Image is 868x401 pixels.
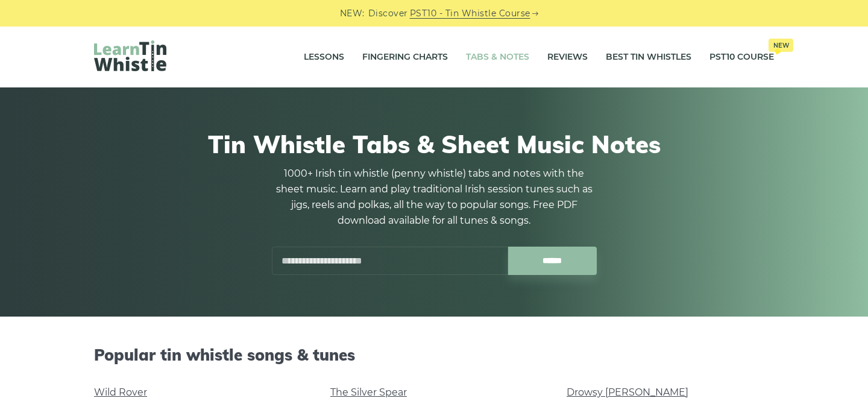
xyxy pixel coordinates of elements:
[94,40,166,71] img: LearnTinWhistle.com
[606,42,691,72] a: Best Tin Whistles
[330,387,407,398] a: The Silver Spear
[304,42,344,72] a: Lessons
[466,42,529,72] a: Tabs & Notes
[271,166,597,229] p: 1000+ Irish tin whistle (penny whistle) tabs and notes with the sheet music. Learn and play tradi...
[709,42,774,72] a: PST10 CourseNew
[547,42,588,72] a: Reviews
[769,39,793,52] span: New
[94,387,147,398] a: Wild Rover
[94,130,774,159] h1: Tin Whistle Tabs & Sheet Music Notes
[362,42,448,72] a: Fingering Charts
[567,387,688,398] a: Drowsy [PERSON_NAME]
[94,346,774,364] h2: Popular tin whistle songs & tunes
